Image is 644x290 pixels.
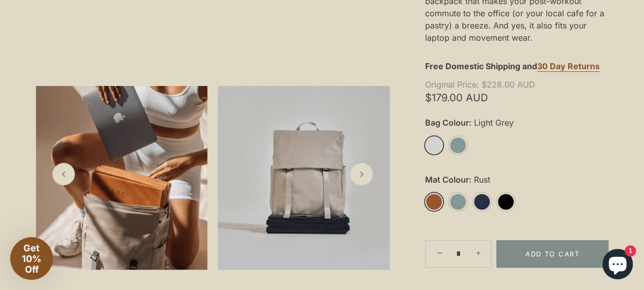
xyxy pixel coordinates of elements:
[497,193,515,211] a: Black
[427,242,450,264] a: −
[22,243,41,275] span: Get 10% Off
[537,61,600,72] a: 30 Day Returns
[471,118,514,128] span: Light Grey
[425,193,443,211] a: Rust
[425,118,608,128] label: Bag Colour:
[425,80,605,89] span: $228.00 AUD
[425,136,443,154] a: Light Grey
[496,240,608,268] button: Add to Cart
[425,175,608,185] label: Mat Colour:
[10,237,53,280] div: Get 10% Off
[468,242,491,265] a: +
[449,136,467,154] a: Sage
[537,61,600,71] strong: 30 Day Returns
[425,61,537,71] strong: Free Domestic Shipping and
[471,175,490,185] span: Rust
[473,193,491,211] a: Midnight
[350,163,373,185] a: Next slide
[450,240,466,268] input: Quantity
[52,163,75,185] a: Previous slide
[425,94,608,102] span: $179.00 AUD
[449,193,467,211] a: Sage
[599,249,636,282] inbox-online-store-chat: Shopify online store chat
